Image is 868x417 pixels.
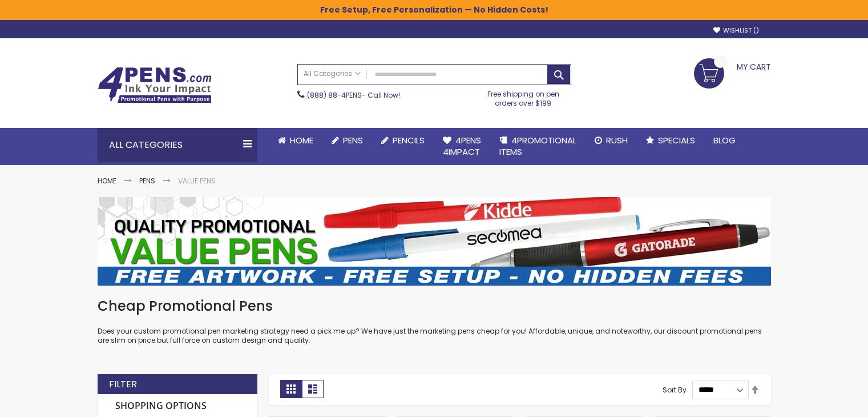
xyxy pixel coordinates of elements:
div: All Categories [98,128,257,162]
div: Free shipping on pen orders over $199 [475,85,571,108]
span: 4PROMOTIONAL ITEMS [499,134,576,158]
a: Pens [322,128,372,153]
span: Home [290,134,313,146]
div: Does your custom promotional pen marketing strategy need a pick me up? We have just the marketing... [98,297,771,346]
span: Specials [658,134,695,146]
h1: Cheap Promotional Pens [98,297,771,315]
span: Pencils [393,134,425,146]
span: Pens [343,134,363,146]
strong: Grid [280,380,302,398]
a: Pencils [372,128,434,153]
a: Home [269,128,322,153]
a: Blog [704,128,745,153]
a: Pens [139,176,155,186]
span: All Categories [304,69,361,78]
a: 4PROMOTIONALITEMS [490,128,586,165]
span: Blog [713,134,736,146]
a: Rush [586,128,637,153]
span: Rush [606,134,628,146]
label: Sort By [663,384,687,394]
a: All Categories [298,65,366,83]
img: Value Pens [98,197,771,286]
strong: Value Pens [178,176,216,186]
strong: Filter [109,378,137,391]
img: 4Pens Custom Pens and Promotional Products [98,67,212,103]
a: Home [98,176,116,186]
span: - Call Now! [307,90,400,100]
a: (888) 88-4PENS [307,90,362,100]
a: Wishlist [713,26,759,35]
a: 4Pens4impact [434,128,490,165]
span: 4Pens 4impact [443,134,481,158]
a: Specials [637,128,704,153]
